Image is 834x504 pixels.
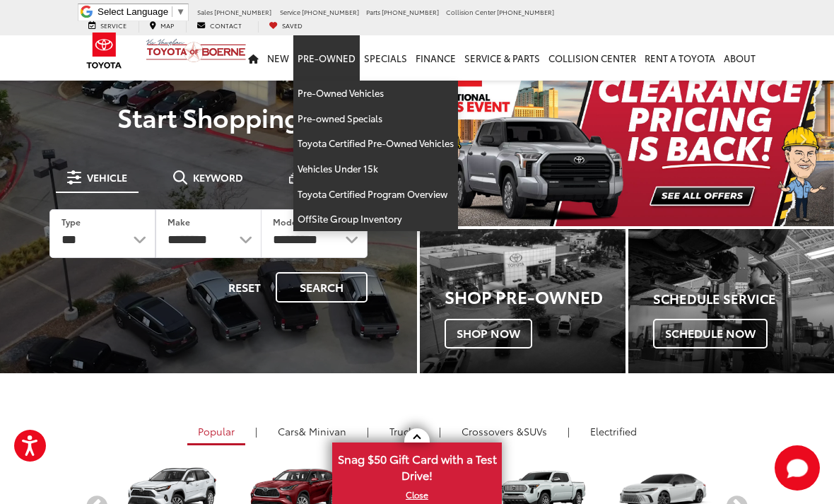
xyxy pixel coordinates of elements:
[302,7,359,16] span: [PHONE_NUMBER]
[78,28,131,74] img: Toyota
[293,81,458,106] a: Pre-Owned Vehicles
[544,35,640,81] a: Collision Center
[293,156,458,182] a: Vehicles Under 15k
[772,80,834,198] button: Click to view next picture.
[460,35,544,81] a: Service & Parts: Opens in a new tab
[382,7,439,16] span: [PHONE_NUMBER]
[263,35,293,81] a: New
[420,52,834,226] div: carousel slide number 1 of 2
[98,6,168,17] span: Select Language
[139,21,184,33] a: Map
[61,216,81,228] label: Type
[445,287,625,305] h3: Shop Pre-Owned
[187,419,245,445] a: Popular
[100,20,127,30] span: Service
[334,444,500,487] span: Snag $50 Gift Card with a Test Drive!
[87,172,127,182] span: Vehicle
[299,424,346,438] span: & Minivan
[193,172,243,182] span: Keyword
[446,7,495,16] span: Collision Center
[366,7,380,16] span: Parts
[580,419,647,443] a: Electrified
[420,52,834,226] img: Clearance Pricing Is Back
[30,102,387,131] p: Start Shopping
[445,319,532,348] span: Shop Now
[640,35,720,81] a: Rent a Toyota
[273,216,300,228] label: Model
[197,7,213,16] span: Sales
[293,131,458,156] a: Toyota Certified Pre-Owned Vehicles
[216,272,273,303] button: Reset
[462,424,524,438] span: Crossovers &
[160,20,174,30] span: Map
[176,6,185,17] span: ▼
[363,424,372,438] li: |
[628,229,834,373] div: Toyota
[276,272,368,303] button: Search
[280,7,300,16] span: Service
[653,319,768,348] span: Schedule Now
[497,7,554,16] span: [PHONE_NUMBER]
[214,7,271,16] span: [PHONE_NUMBER]
[628,229,834,373] a: Schedule Service Schedule Now
[282,20,303,30] span: Saved
[146,38,247,63] img: Vic Vaughan Toyota of Boerne
[267,419,357,443] a: Cars
[172,6,172,17] span: ​
[168,216,190,228] label: Make
[420,52,834,226] section: Carousel section with vehicle pictures - may contain disclaimers.
[293,182,458,207] a: Toyota Certified Program Overview
[420,229,625,373] div: Toyota
[653,292,834,306] h4: Schedule Service
[186,21,252,33] a: Contact
[210,20,242,30] span: Contact
[435,424,445,438] li: |
[451,419,558,443] a: SUVs
[293,35,360,81] a: Pre-Owned
[78,21,137,33] a: Service
[98,6,185,17] a: Select Language​
[360,35,411,81] a: Specials
[379,419,429,443] a: Trucks
[564,424,573,438] li: |
[411,35,460,81] a: Finance
[244,35,263,81] a: Home
[293,206,458,231] a: OffSite Group Inventory
[775,445,820,491] button: Toggle Chat Window
[420,229,625,373] a: Shop Pre-Owned Shop Now
[252,424,261,438] li: |
[775,445,820,491] svg: Start Chat
[293,106,458,131] a: Pre-owned Specials
[720,35,760,81] a: About
[258,21,313,33] a: My Saved Vehicles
